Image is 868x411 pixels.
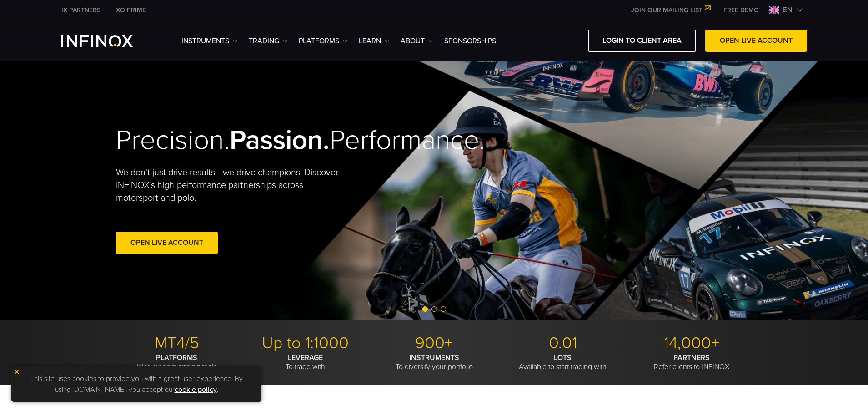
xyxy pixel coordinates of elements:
a: LOGIN TO CLIENT AREA [588,30,696,52]
span: en [779,5,796,15]
span: Go to slide 3 [441,306,446,312]
a: Instruments [181,36,237,46]
p: 14,000+ [631,333,753,353]
p: This site uses cookies to provide you with a great user experience. By using [DOMAIN_NAME], you a... [16,371,257,397]
h2: Precision. Performance. [116,124,402,157]
strong: INSTRUMENTS [409,353,459,362]
span: Go to slide 2 [431,306,437,312]
p: We don't just drive results—we drive champions. Discover INFINOX’s high-performance partnerships ... [116,166,345,204]
a: Learn [359,36,389,46]
strong: LOTS [554,353,572,362]
a: SPONSORSHIPS [444,36,496,46]
a: Open Live Account [116,232,218,254]
a: JOIN OUR MAILING LIST [624,6,717,14]
a: INFINOX [107,5,153,15]
p: Up to 1:1000 [245,333,366,353]
strong: PARTNERS [673,353,710,362]
a: INFINOX MENU [717,5,766,15]
span: Go to slide 1 [422,306,428,312]
p: With modern trading tools [116,353,238,371]
a: cookie policy [175,385,217,394]
strong: Passion. [230,124,330,157]
p: 900+ [373,333,495,353]
a: TRADING [249,36,287,46]
a: INFINOX Logo [61,35,154,47]
p: To trade with [245,353,366,371]
p: To diversify your portfolio [373,353,495,371]
img: yellow close icon [14,369,20,375]
a: PLATFORMS [299,36,347,46]
p: 0.01 [502,333,624,353]
a: INFINOX [55,5,107,15]
a: OPEN LIVE ACCOUNT [705,30,807,52]
a: ABOUT [401,36,433,46]
p: Available to start trading with [502,353,624,371]
p: Refer clients to INFINOX [631,353,753,371]
strong: PLATFORMS [156,353,197,362]
strong: LEVERAGE [288,353,323,362]
p: MT4/5 [116,333,238,353]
